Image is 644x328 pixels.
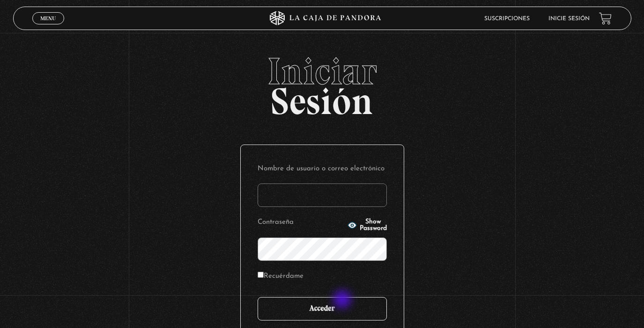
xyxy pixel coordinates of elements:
[258,215,345,230] label: Contraseña
[360,219,387,232] span: Show Password
[258,162,387,176] label: Nombre de usuario o correo electrónico
[13,53,631,113] h2: Sesión
[348,219,387,232] button: Show Password
[258,272,264,278] input: Recuérdame
[13,53,631,90] span: Iniciar
[599,12,612,24] a: View your shopping cart
[258,297,387,320] input: Acceder
[484,16,530,22] a: Suscripciones
[258,269,303,284] label: Recuérdame
[548,16,590,22] a: Inicie sesión
[40,15,56,21] span: Menu
[37,23,59,30] span: Cerrar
